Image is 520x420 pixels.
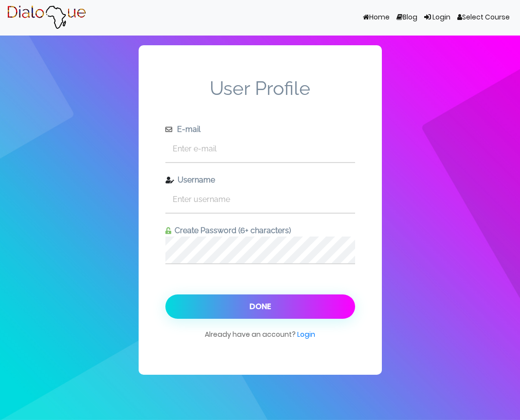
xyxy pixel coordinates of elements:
a: Blog [393,8,421,27]
span: User Profile [165,77,355,124]
input: Enter username [165,186,355,213]
img: Brand [7,5,86,30]
span: Already have an account? [205,329,315,349]
button: Done [165,294,355,319]
a: Select Course [454,8,513,27]
span: Create Password (6+ characters) [171,226,291,235]
span: Username [174,175,215,184]
span: E-mail [174,125,200,134]
a: Login [421,8,454,27]
a: Home [359,8,393,27]
a: Login [297,329,315,339]
input: Enter e-mail [165,135,355,162]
